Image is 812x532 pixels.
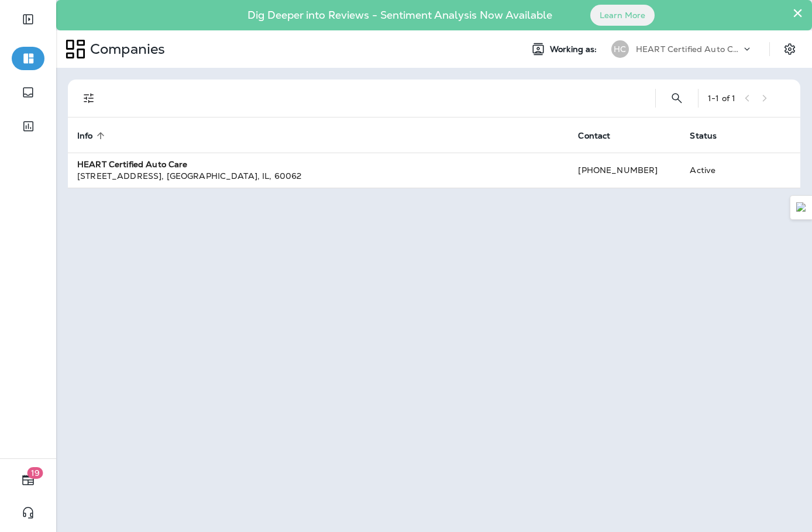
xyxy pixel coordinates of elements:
[578,130,625,141] span: Contact
[85,40,165,58] p: Companies
[636,44,741,54] p: HEART Certified Auto Care
[611,40,629,58] div: HC
[796,202,807,213] img: Detect Auto
[779,39,800,60] button: Settings
[550,44,600,54] span: Working as:
[680,153,750,188] td: Active
[569,153,680,188] td: [PHONE_NUMBER]
[77,87,101,110] button: Filters
[590,5,655,26] button: Learn More
[665,87,689,110] button: Search Companies
[12,8,44,31] button: Expand Sidebar
[77,131,93,141] span: Info
[578,131,610,141] span: Contact
[77,170,559,182] div: [STREET_ADDRESS] , [GEOGRAPHIC_DATA] , IL , 60062
[77,159,188,170] strong: HEART Certified Auto Care
[27,467,43,479] span: 19
[690,130,732,141] span: Status
[77,130,108,141] span: Info
[214,13,586,17] p: Dig Deeper into Reviews - Sentiment Analysis Now Available
[12,468,44,492] button: 19
[792,4,803,22] button: Close
[708,94,735,103] div: 1 - 1 of 1
[690,131,717,141] span: Status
